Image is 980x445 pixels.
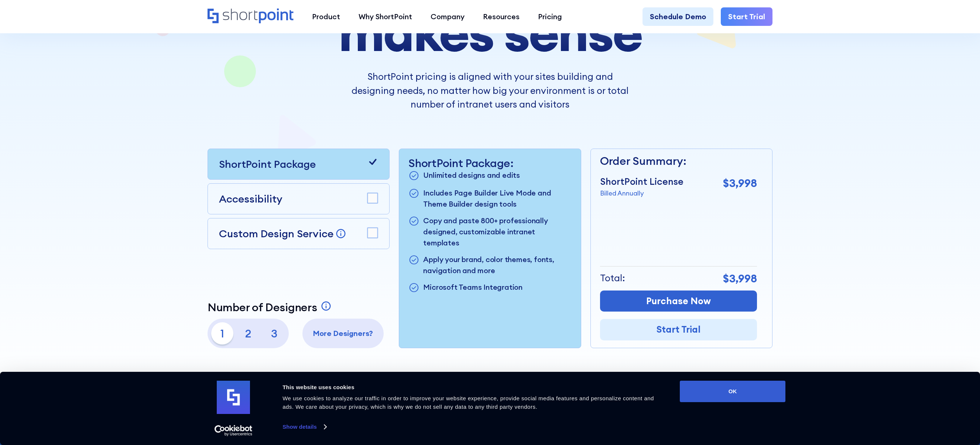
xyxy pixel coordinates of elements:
[303,7,349,26] a: Product
[600,153,757,169] p: Order Summary:
[600,319,757,340] a: Start Trial
[600,175,683,189] p: ShortPoint License
[431,11,465,22] div: Company
[474,7,529,26] a: Resources
[600,271,625,285] p: Total:
[483,11,520,22] div: Resources
[600,291,757,312] a: Purchase Now
[423,187,571,210] p: Includes Page Builder Live Mode and Theme Builder design tools
[680,381,785,402] button: OK
[423,282,522,294] p: Microsoft Teams Integration
[219,156,316,172] p: ShortPoint Package
[201,425,266,436] a: Usercentrics Cookiebot - opens in a new window
[237,322,259,344] p: 2
[723,270,757,287] p: $3,998
[282,421,326,432] a: Show details
[423,170,520,182] p: Unlimited designs and edits
[219,191,282,207] p: Accessibility
[423,215,571,248] p: Copy and paste 800+ professionally designed, customizable intranet templates
[349,7,421,26] a: Why ShortPoint
[282,383,663,392] div: This website uses cookies
[529,7,571,26] a: Pricing
[208,300,317,314] p: Number of Designers
[208,9,294,24] a: Home
[282,395,654,410] span: We use cookies to analyze our traffic in order to improve your website experience, provide social...
[208,300,333,314] a: Number of Designers
[643,7,713,26] a: Schedule Demo
[408,156,571,170] p: ShortPoint Package:
[359,11,412,22] div: Why ShortPoint
[538,11,562,22] div: Pricing
[217,381,250,414] img: logo
[211,322,233,344] p: 1
[219,227,333,240] p: Custom Design Service
[421,7,474,26] a: Company
[600,188,683,198] p: Billed Annually
[723,175,757,191] p: $3,998
[312,11,340,22] div: Product
[352,70,628,112] p: ShortPoint pricing is aligned with your sites building and designing needs, no matter how big you...
[423,254,571,276] p: Apply your brand, color themes, fonts, navigation and more
[306,328,380,339] p: More Designers?
[721,7,772,26] a: Start Trial
[263,322,285,344] p: 3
